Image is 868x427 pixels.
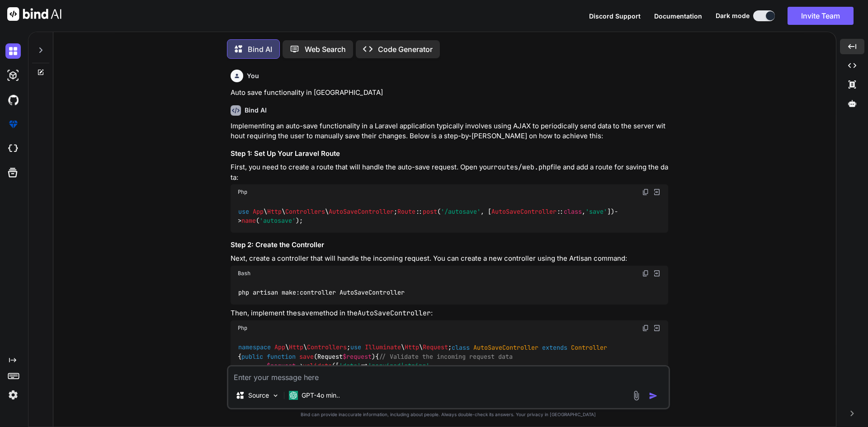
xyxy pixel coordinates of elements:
span: App [274,343,285,352]
span: 'autosave' [259,216,296,225]
span: Http [267,207,282,216]
span: use [238,207,249,216]
span: 'required|string' [368,361,429,370]
p: Auto save functionality in [GEOGRAPHIC_DATA] [231,88,668,98]
span: post [423,207,437,216]
img: icon [649,391,658,400]
code: save [297,309,313,318]
span: Controllers [307,343,347,352]
h3: Step 2: Create the Controller [231,240,668,250]
p: GPT-4o min.. [302,391,340,400]
code: routes/web.php [494,163,551,172]
span: Request [317,352,372,361]
span: AutoSaveController [491,207,557,216]
span: class [452,343,470,352]
span: Http [289,343,303,352]
p: Code Generator [378,44,433,55]
img: Open in Browser [653,188,661,196]
p: Bind AI [248,44,272,55]
span: Controllers [285,207,325,216]
img: githubDark [5,92,21,108]
button: Invite Team [788,7,854,25]
span: ( ) [267,352,375,361]
img: cloudideIcon [5,141,21,156]
p: Source [248,391,269,400]
img: attachment [631,390,642,401]
span: Illuminate [365,343,401,352]
span: function [267,352,296,361]
span: $request [343,352,372,361]
img: Bind AI [7,7,61,21]
button: Documentation [654,11,702,21]
span: 'save' [585,207,607,216]
img: settings [5,387,21,403]
h3: Step 1: Set Up Your Laravel Route [231,149,668,159]
span: Request [423,343,448,352]
code: \ \ \ ; :: ( , [ :: , ])-> ( ); [238,207,618,225]
p: Next, create a controller that will handle the incoming request. You can create a new controller ... [231,253,668,264]
p: Web Search [305,44,346,55]
h6: Bind AI [245,106,267,115]
img: premium [5,117,21,132]
span: validate [303,361,332,370]
p: Bind can provide inaccurate information, including about people. Always double-check its answers.... [227,411,670,418]
span: AutoSaveController [329,207,394,216]
span: namespace [238,343,271,352]
span: save [299,352,314,361]
span: Route [397,207,415,216]
span: name [241,216,256,225]
span: class [564,207,582,216]
img: Open in Browser [653,324,661,332]
span: use [350,343,361,352]
code: php artisan make:controller AutoSaveController [238,288,406,297]
span: App [253,207,264,216]
img: copy [642,324,649,332]
span: 'data' [339,361,361,370]
span: Dark mode [716,11,750,20]
img: Open in Browser [653,269,661,277]
p: Implementing an auto-save functionality in a Laravel application typically involves using AJAX to... [231,121,668,141]
code: AutoSaveController [358,309,431,318]
img: Pick Models [272,392,279,399]
img: copy [642,270,649,277]
p: First, you need to create a route that will handle the auto-save request. Open your file and add ... [231,162,668,183]
span: Php [238,188,247,196]
span: '/autosave' [441,207,481,216]
span: Documentation [654,12,702,20]
span: AutoSaveController [473,343,538,352]
span: public [241,352,263,361]
p: Then, implement the method in the : [231,308,668,319]
button: Discord Support [589,11,641,21]
span: Bash [238,270,250,277]
span: $request [267,361,296,370]
img: GPT-4o mini [289,391,298,400]
span: // Validate the incoming request data [379,352,513,361]
span: extends [542,343,567,352]
img: darkAi-studio [5,68,21,83]
img: darkChat [5,43,21,59]
span: Http [405,343,419,352]
span: Discord Support [589,12,641,20]
span: Controller [571,343,607,352]
h6: You [247,71,259,80]
span: Php [238,324,247,332]
img: copy [642,188,649,196]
